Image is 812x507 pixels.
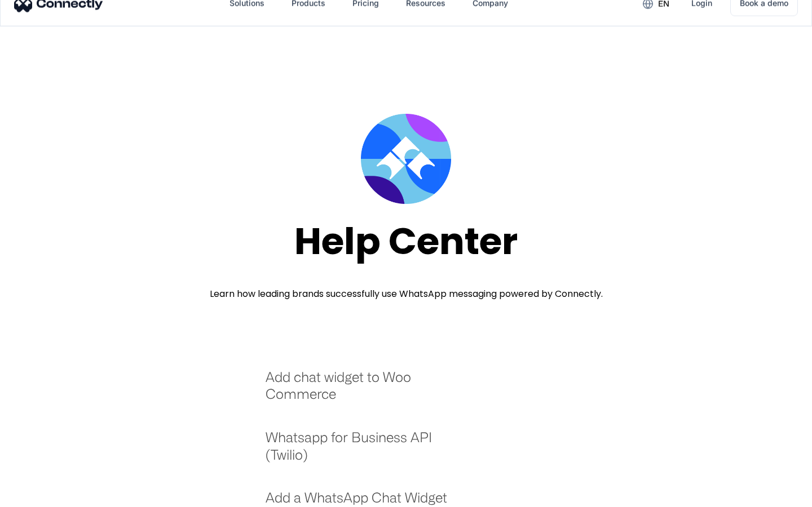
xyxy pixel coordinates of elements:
aside: Language selected: English [11,487,68,503]
ul: Language list [23,487,68,503]
div: Help Center [294,221,518,262]
a: Add chat widget to Woo Commerce [266,368,462,414]
div: Learn how leading brands successfully use WhatsApp messaging powered by Connectly. [210,287,603,301]
a: Whatsapp for Business API (Twilio) [266,429,462,474]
